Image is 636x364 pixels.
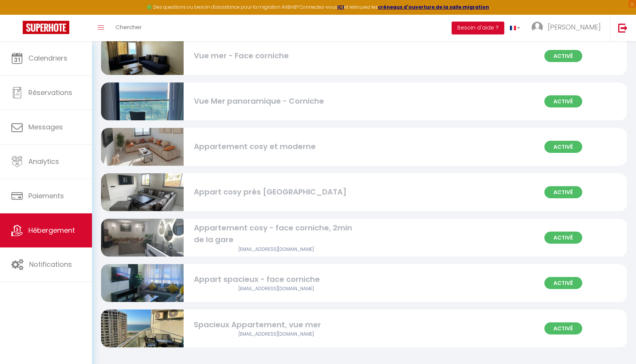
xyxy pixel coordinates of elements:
[526,15,610,41] a: ... [PERSON_NAME]
[337,4,344,10] a: ICI
[194,331,359,338] div: Airbnb
[544,50,582,62] span: Activé
[544,232,582,244] span: Activé
[23,21,69,34] img: Super Booking
[6,3,29,26] button: Ouvrir le widget de chat LiveChat
[28,53,67,63] span: Calendriers
[28,226,75,235] span: Hébergement
[194,285,359,292] div: Airbnb
[28,88,72,97] span: Réservations
[29,260,72,269] span: Notifications
[194,319,359,331] div: Spacieux Appartement, vue mer
[548,22,601,32] span: [PERSON_NAME]
[378,4,489,10] a: créneaux d'ouverture de la salle migration
[28,157,59,166] span: Analytics
[194,141,359,152] div: Appartement cosy et moderne
[110,15,147,41] a: Chercher
[28,191,64,201] span: Paiements
[452,22,504,34] button: Besoin d'aide ?
[544,141,582,153] span: Activé
[544,186,582,198] span: Activé
[28,122,63,132] span: Messages
[194,222,359,246] div: Appartement cosy - face corniche, 2min de la gare
[194,246,359,253] div: Airbnb
[544,95,582,107] span: Activé
[194,95,359,107] div: Vue Mer panoramique - Corniche
[532,22,543,33] img: ...
[194,274,359,285] div: Appart spacieux - face corniche
[618,23,628,33] img: logout
[544,277,582,289] span: Activé
[115,23,142,31] span: Chercher
[194,50,359,62] div: Vue mer - Face corniche
[194,186,359,198] div: Appart cosy près [GEOGRAPHIC_DATA]
[544,322,582,334] span: Activé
